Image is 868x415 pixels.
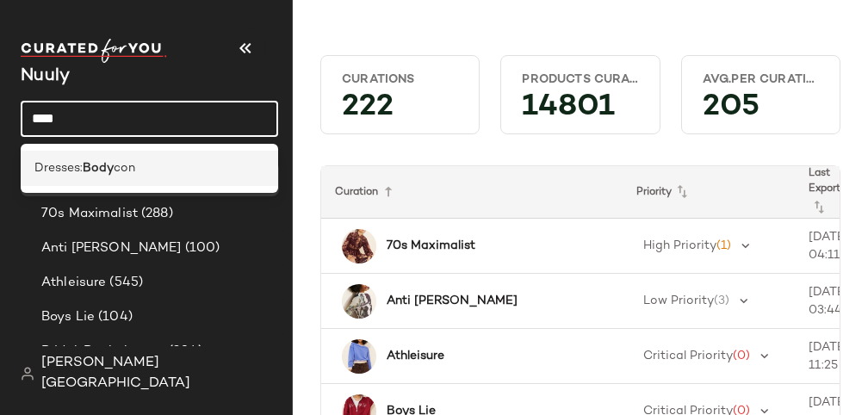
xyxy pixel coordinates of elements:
[41,307,95,327] span: Boys Lie
[41,204,138,224] span: 70s Maximalist
[182,238,220,258] span: (100)
[643,294,714,307] span: Low Priority
[643,239,716,252] span: High Priority
[623,166,795,219] th: Priority
[21,39,167,63] img: cfy_white_logo.C9jOOHJF.svg
[41,238,182,258] span: Anti [PERSON_NAME]
[41,342,165,362] span: Bridal: Bachelorette
[342,339,376,374] img: 89991178_049_b
[106,273,143,293] span: (545)
[83,159,114,177] b: Body
[387,237,475,255] b: 70s Maximalist
[522,71,638,88] div: Products Curated
[387,292,518,310] b: Anti [PERSON_NAME]
[328,95,472,127] div: 222
[716,239,731,252] span: (1)
[41,273,106,293] span: Athleisure
[21,67,70,85] span: Current Company Name
[733,350,750,362] span: (0)
[34,159,83,177] span: Dresses:
[21,367,34,381] img: svg%3e
[643,350,733,362] span: Critical Priority
[703,71,819,88] div: Avg.per Curation
[689,95,833,127] div: 205
[342,71,458,88] div: Curations
[41,353,278,394] span: [PERSON_NAME][GEOGRAPHIC_DATA]
[165,342,203,362] span: (204)
[114,159,135,177] span: con
[387,347,444,365] b: Athleisure
[342,229,376,263] img: 99308520_061_b
[714,294,729,307] span: (3)
[342,284,376,319] img: 95300976_004_b
[321,166,623,219] th: Curation
[508,95,652,127] div: 14801
[138,204,173,224] span: (288)
[95,307,133,327] span: (104)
